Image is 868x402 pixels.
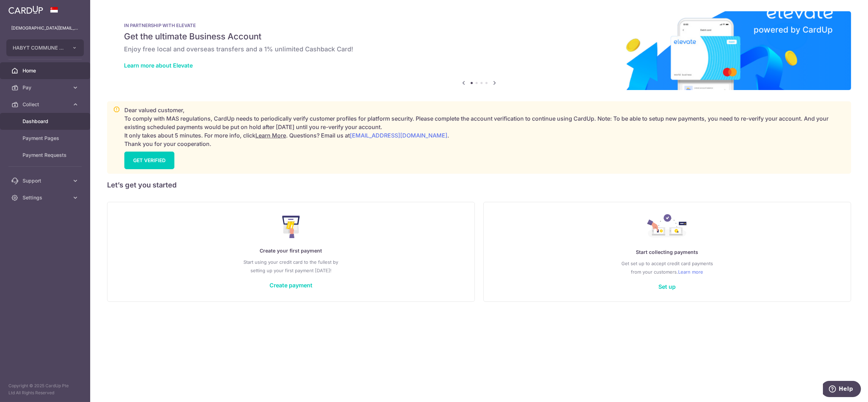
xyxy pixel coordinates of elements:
[124,106,845,148] p: Dear valued customer, To comply with MAS regulations, CardUp needs to periodically verify custome...
[350,132,447,139] a: [EMAIL_ADDRESS][DOMAIN_NAME]
[23,118,69,125] span: Dashboard
[6,39,84,56] button: HABYT COMMUNE SINGAPORE 1 PTE LTD
[124,23,834,28] p: IN PARTNERSHIP WITH ELEVATE
[122,247,460,255] p: Create your first payment
[255,132,286,139] a: Learn More
[124,62,193,69] a: Learn more about Elevate
[498,248,837,256] p: Start collecting payments
[124,152,174,169] a: GET VERIFIED
[498,259,837,276] p: Get set up to accept credit card payments from your customers.
[107,179,851,191] h5: Let’s get you started
[23,135,69,142] span: Payment Pages
[23,177,69,184] span: Support
[678,268,703,276] a: Learn more
[124,45,834,53] h6: Enjoy free local and overseas transfers and a 1% unlimited Cashback Card!
[659,283,676,290] a: Set up
[23,84,69,91] span: Pay
[124,31,834,42] h5: Get the ultimate Business Account
[23,194,69,201] span: Settings
[107,11,851,90] img: Renovation banner
[122,258,460,275] p: Start using your credit card to the fullest by setting up your first payment [DATE]!
[23,152,69,159] span: Payment Requests
[11,25,79,32] p: [DEMOGRAPHIC_DATA][EMAIL_ADDRESS][DOMAIN_NAME]
[8,6,43,14] img: CardUp
[23,101,69,108] span: Collect
[282,216,300,238] img: Make Payment
[647,214,687,240] img: Collect Payment
[23,67,69,74] span: Home
[13,44,65,51] span: HABYT COMMUNE SINGAPORE 1 PTE LTD
[823,381,861,398] iframe: Opens a widget where you can find more information
[269,282,312,289] a: Create payment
